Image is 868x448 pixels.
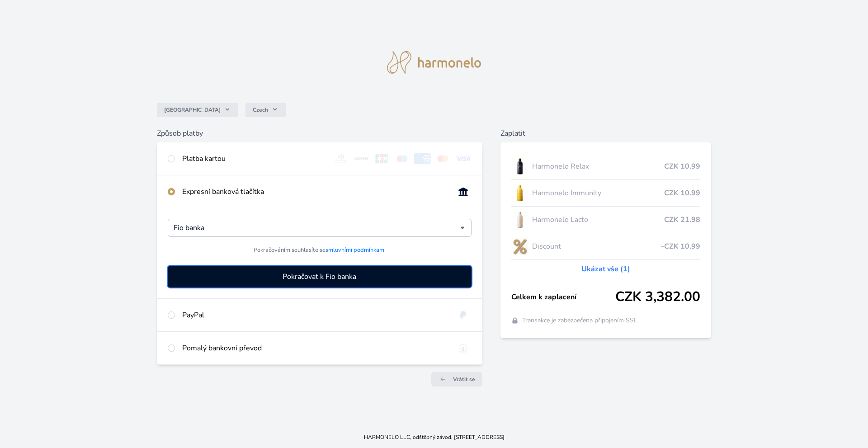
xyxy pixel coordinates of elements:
[661,241,700,252] span: -CZK 10.99
[333,153,349,164] img: diners.svg
[182,310,448,321] div: PayPal
[168,219,472,237] div: Fio banka
[532,188,665,198] span: Harmonelo Immunity
[431,372,482,387] a: Vrátit se
[511,235,528,258] img: discount-lo.png
[325,246,386,254] a: smluvními podmínkami
[664,161,700,172] span: CZK 10.99
[453,376,475,383] span: Vrátit se
[414,153,431,164] img: amex.svg
[511,208,528,231] img: CLEAN_LACTO_se_stinem_x-hi-lo.jpg
[394,153,410,164] img: maestro.svg
[522,316,637,325] span: Transakce je zabezpečena připojením SSL
[157,103,238,117] button: [GEOGRAPHIC_DATA]
[455,310,472,321] img: paypal.svg
[387,51,481,74] img: logo.svg
[157,128,482,139] h6: Způsob platby
[532,161,665,172] span: Harmonelo Relax
[532,241,661,252] span: Discount
[182,343,448,354] div: Pomalý bankovní převod
[581,264,630,274] a: Ukázat vše (1)
[532,214,665,225] span: Harmonelo Lacto
[615,289,700,305] span: CZK 3,382.00
[174,222,460,233] input: Hledat...
[434,153,451,164] img: mc.svg
[664,188,700,198] span: CZK 10.99
[245,103,286,117] button: Czech
[254,246,386,255] span: Pokračováním souhlasíte se
[455,186,472,197] img: onlineBanking_CZ.svg
[182,153,326,164] div: Platba kartou
[373,153,390,164] img: jcb.svg
[283,271,356,282] span: Pokračovat k Fio banka
[511,182,528,204] img: IMMUNITY_se_stinem_x-lo.jpg
[455,153,472,164] img: visa.svg
[182,186,448,197] div: Expresní banková tlačítka
[164,106,221,113] span: [GEOGRAPHIC_DATA]
[168,266,472,288] button: Pokračovat k Fio banka
[664,214,700,225] span: CZK 21.98
[500,128,712,139] h6: Zaplatit
[253,106,268,113] span: Czech
[353,153,370,164] img: discover.svg
[455,343,472,354] img: bankTransfer_IBAN.svg
[511,155,528,178] img: CLEAN_RELAX_se_stinem_x-lo.jpg
[511,292,616,302] span: Celkem k zaplacení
